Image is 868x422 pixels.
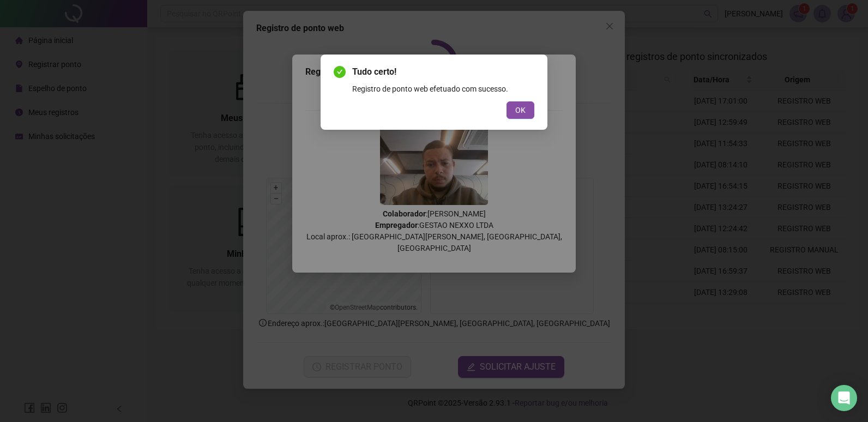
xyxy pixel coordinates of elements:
[334,66,346,78] span: check-circle
[515,104,526,116] span: OK
[352,65,534,79] span: Tudo certo!
[352,83,534,95] div: Registro de ponto web efetuado com sucesso.
[507,101,534,119] button: OK
[831,385,857,411] div: Open Intercom Messenger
